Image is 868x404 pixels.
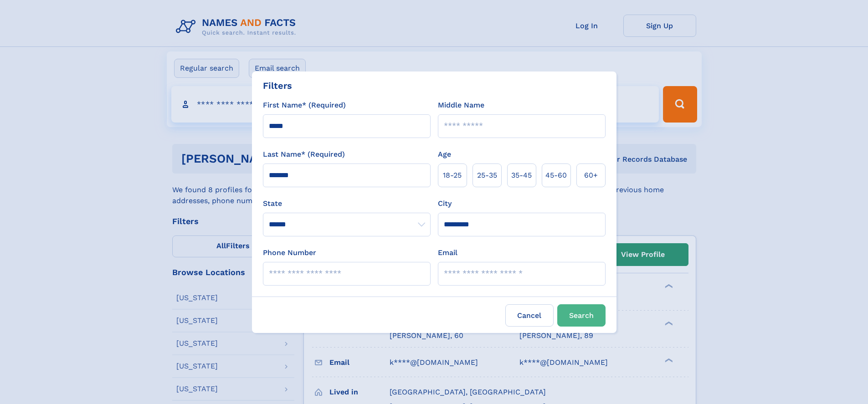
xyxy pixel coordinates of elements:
[443,170,462,181] span: 18‑25
[263,247,316,258] label: Phone Number
[438,247,457,258] label: Email
[477,170,497,181] span: 25‑35
[263,79,292,92] div: Filters
[557,304,606,327] button: Search
[545,170,567,181] span: 45‑60
[438,100,484,111] label: Middle Name
[263,149,345,160] label: Last Name* (Required)
[263,198,431,209] label: State
[511,170,532,181] span: 35‑45
[584,170,598,181] span: 60+
[438,149,451,160] label: Age
[505,304,554,327] label: Cancel
[263,100,346,111] label: First Name* (Required)
[438,198,452,209] label: City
